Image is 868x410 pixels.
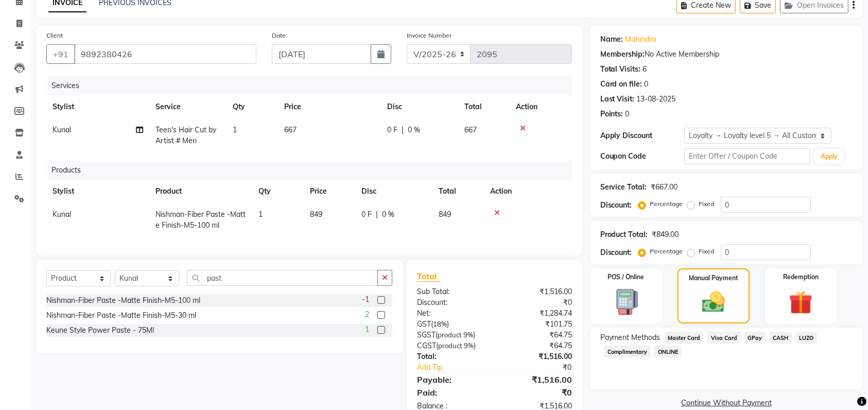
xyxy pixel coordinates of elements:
[458,95,510,118] th: Total
[796,332,817,344] span: LUZO
[409,340,494,351] div: ( )
[600,109,623,119] div: Points:
[387,125,397,135] span: 0 F
[74,44,256,64] input: Search by Name/Mobile/Email/Code
[484,180,572,203] th: Action
[53,210,71,219] span: Kunal
[707,332,740,344] span: Visa Card
[494,286,579,297] div: ₹1,516.00
[600,247,632,258] div: Discount:
[409,373,494,386] div: Payable:
[233,125,237,134] span: 1
[365,309,369,320] span: 2
[699,247,715,256] label: Fixed
[626,34,656,45] a: Mahindra
[433,320,447,328] span: 18%
[604,346,651,357] span: Complimentary
[365,324,369,335] span: 1
[272,31,286,40] label: Date
[600,130,684,141] div: Apply Discount
[494,351,579,362] div: ₹1,516.00
[509,362,580,373] div: ₹0
[439,210,451,219] span: 849
[46,325,154,336] div: Keune Style Power Paste - 75Ml
[46,180,149,203] th: Stylist
[46,31,63,40] label: Client
[600,79,643,90] div: Card on file:
[744,332,766,344] span: GPay
[304,180,355,203] th: Price
[409,308,494,319] div: Net:
[155,210,246,230] span: Nishman-Fiber Paste -Matte Finish-M5-100 ml
[600,229,648,240] div: Product Total:
[258,210,263,219] span: 1
[252,180,304,203] th: Qty
[600,64,641,75] div: Total Visits:
[310,210,322,219] span: 849
[607,272,644,282] label: POS / Online
[600,34,623,45] div: Name:
[47,161,580,180] div: Products
[494,297,579,308] div: ₹0
[650,199,683,209] label: Percentage
[592,398,861,408] a: Continue Without Payment
[510,95,572,118] th: Action
[362,294,369,305] span: -1
[278,95,381,118] th: Price
[382,209,394,220] span: 0 %
[46,310,196,321] div: Nishman-Fiber Paste -Matte Finish-M5-30 ml
[650,247,683,256] label: Percentage
[409,286,494,297] div: Sub Total:
[417,319,431,329] span: GST
[438,341,462,350] span: product
[652,229,679,240] div: ₹849.00
[600,49,645,60] div: Membership:
[284,125,297,134] span: 667
[361,209,372,220] span: 0 F
[651,182,678,193] div: ₹667.00
[432,180,484,203] th: Total
[408,125,420,135] span: 0 %
[227,95,278,118] th: Qty
[464,125,477,134] span: 667
[149,180,252,203] th: Product
[464,341,474,350] span: 9%
[417,330,436,339] span: SGST
[187,270,378,286] input: Search or Scan
[695,289,732,315] img: _cash.svg
[47,76,580,95] div: Services
[494,330,579,340] div: ₹64.75
[606,288,645,316] img: _pos-terminal.svg
[600,200,632,211] div: Discount:
[463,331,473,339] span: 9%
[494,308,579,319] div: ₹1,284.74
[600,49,853,60] div: No Active Membership
[407,31,452,40] label: Invoice Number
[689,274,738,283] label: Manual Payment
[494,340,579,351] div: ₹64.75
[417,271,441,282] span: Total
[494,373,579,386] div: ₹1,516.00
[665,332,704,344] span: Master Card
[355,180,432,203] th: Disc
[409,297,494,308] div: Discount:
[626,109,630,119] div: 0
[699,199,715,209] label: Fixed
[600,182,647,193] div: Service Total:
[494,386,579,399] div: ₹0
[409,386,494,399] div: Paid:
[600,151,684,162] div: Coupon Code
[149,95,227,118] th: Service
[53,125,71,134] span: Kunal
[600,332,661,343] span: Payment Methods
[600,94,635,105] div: Last Visit:
[409,319,494,330] div: ( )
[770,332,792,344] span: CASH
[654,346,681,357] span: ONLINE
[409,351,494,362] div: Total:
[409,362,509,373] a: Add Tip
[783,272,819,282] label: Redemption
[782,288,820,317] img: _gift.svg
[155,125,216,145] span: Teen's Hair Cut by Artist # Men
[438,331,462,339] span: product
